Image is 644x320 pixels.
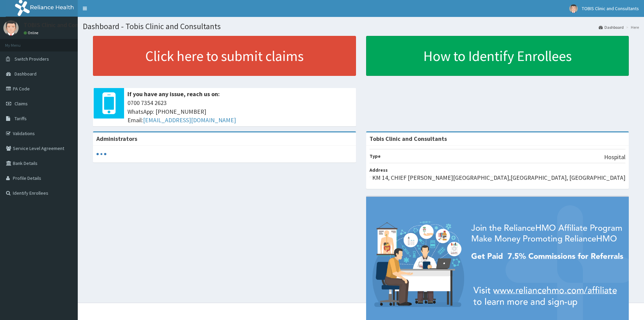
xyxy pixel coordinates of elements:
[127,99,353,125] span: 0700 7354 2623 WhatsApp: [PHONE_NUMBER] Email:
[15,101,28,107] span: Claims
[366,36,629,76] a: How to Identify Enrollees
[624,24,639,30] li: Here
[569,4,578,13] img: User Image
[96,149,106,159] svg: audio-loading
[93,36,356,76] a: Click here to submit claims
[83,22,639,31] h1: Dashboard - Tobis Clinic and Consultants
[15,71,37,77] span: Dashboard
[369,167,388,173] b: Address
[369,135,447,143] strong: Tobis Clinic and Consultants
[599,24,624,30] a: Dashboard
[3,20,19,36] img: User Image
[127,90,220,98] b: If you have any issue, reach us on:
[369,153,381,159] b: Type
[96,135,137,143] b: Administrators
[24,30,40,35] a: Online
[582,5,639,12] span: TOBIS Clinic and Consultants
[24,22,100,28] p: TOBIS Clinic and Consultants
[604,153,625,162] p: Hospital
[372,173,625,182] p: KM 14, CHIEF [PERSON_NAME][GEOGRAPHIC_DATA],[GEOGRAPHIC_DATA], [GEOGRAPHIC_DATA]
[15,115,27,122] span: Tariffs
[15,56,49,62] span: Switch Providers
[143,116,236,124] a: [EMAIL_ADDRESS][DOMAIN_NAME]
